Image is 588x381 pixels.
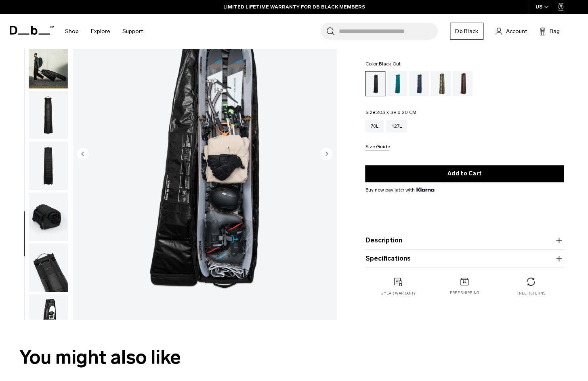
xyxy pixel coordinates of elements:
[122,17,143,46] a: Support
[29,192,68,241] img: Snow_roller_pro_black_out_new_db7.png
[550,27,560,36] span: Bag
[28,40,68,89] button: Snow_roller_pro_black_out_new_db10.png
[59,14,149,49] nav: Main Navigation
[28,192,68,241] button: Snow_roller_pro_black_out_new_db7.png
[365,254,564,263] button: Specifications
[19,343,569,372] h2: You might also like
[29,91,68,139] img: Snow_roller_pro_black_out_new_db9.png
[450,290,479,296] p: Free shipping
[387,71,407,96] a: Midnight Teal
[496,26,527,36] a: Account
[365,165,564,182] button: Add to Cart
[365,236,564,245] button: Description
[539,26,560,36] button: Bag
[409,71,429,96] a: Blue Hour
[223,3,365,11] a: LIMITED LIFETIME WARRANTY FOR DB BLACK MEMBERS
[29,294,68,343] img: Snow_roller_pro_black_out_new_db5.png
[386,120,407,133] a: 127L
[517,290,545,296] p: Free returns
[365,144,389,150] button: Size Guide
[28,141,68,190] button: Snow_roller_pro_black_out_new_db8.png
[28,91,68,140] button: Snow_roller_pro_black_out_new_db9.png
[365,110,416,115] legend: Size:
[365,71,385,96] a: Black Out
[29,141,68,190] img: Snow_roller_pro_black_out_new_db8.png
[91,17,110,46] a: Explore
[381,290,416,296] p: 2 year warranty
[320,148,332,162] button: Next slide
[430,71,451,96] a: Db x Beyond Medals
[452,71,472,96] a: Homegrown with Lu
[376,109,416,115] span: 203 x 39 x 20 CM
[29,243,68,292] img: Snow_roller_pro_black_out_new_db3.png
[65,17,79,46] a: Shop
[29,40,68,88] img: Snow_roller_pro_black_out_new_db10.png
[365,120,384,133] a: 70L
[28,243,68,292] button: Snow_roller_pro_black_out_new_db3.png
[28,294,68,343] button: Snow_roller_pro_black_out_new_db5.png
[365,186,434,194] span: Buy now pay later with
[365,61,401,66] legend: Color:
[506,27,527,36] span: Account
[379,61,401,67] span: Black Out
[77,148,89,162] button: Previous slide
[416,187,434,192] img: {"height" => 20, "alt" => "Klarna"}
[450,23,483,40] a: Db Black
